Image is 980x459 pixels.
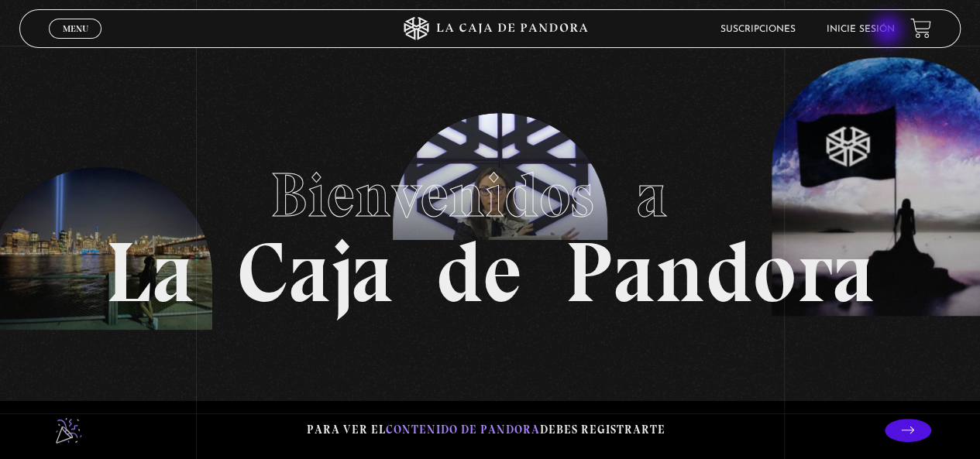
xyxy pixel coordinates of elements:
span: contenido de Pandora [386,423,540,437]
a: Inicie sesión [827,25,895,34]
span: Bienvenidos a [270,158,710,232]
h1: La Caja de Pandora [105,145,875,315]
p: Para ver el debes registrarte [307,420,665,440]
span: Cerrar [57,37,94,48]
span: Menu [63,24,88,33]
a: Suscripciones [720,25,796,34]
a: View your shopping cart [910,18,931,39]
